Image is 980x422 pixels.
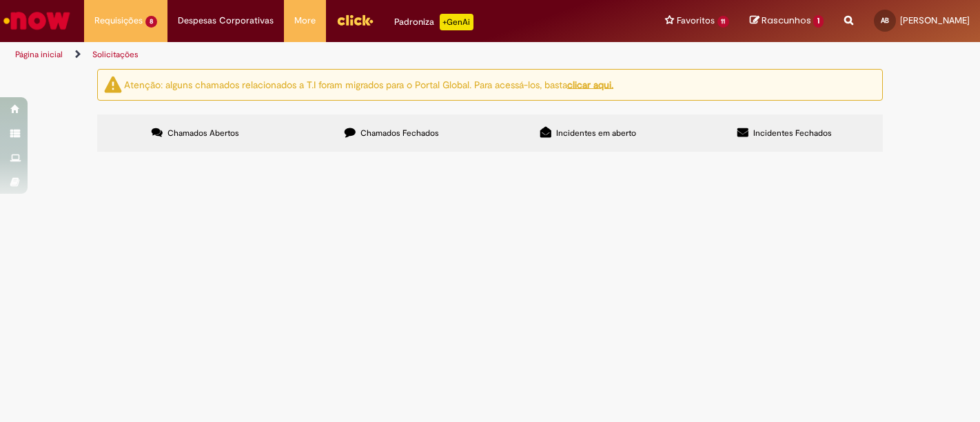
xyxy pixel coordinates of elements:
[440,14,473,30] p: +GenAi
[92,49,139,60] a: Solicitações
[556,128,636,139] span: Incidentes em aberto
[124,78,613,90] ng-bind-html: Atenção: alguns chamados relacionados a T.I foram migrados para o Portal Global. Para acessá-los,...
[167,128,239,139] span: Chamados Abertos
[881,16,889,25] span: AB
[753,128,832,139] span: Incidentes Fechados
[94,14,143,28] span: Requisições
[10,42,643,68] ul: Trilhas de página
[567,78,613,90] a: clicar aqui.
[677,14,715,28] span: Favoritos
[294,14,316,28] span: More
[762,14,811,27] span: Rascunhos
[15,49,63,60] a: Página inicial
[178,14,274,28] span: Despesas Corporativas
[750,14,824,28] a: Rascunhos
[717,16,730,28] span: 11
[360,128,439,139] span: Chamados Fechados
[336,10,374,30] img: click_logo_yellow_360x200.png
[394,14,473,30] div: Padroniza
[813,15,824,28] span: 1
[1,7,72,34] img: ServiceNow
[145,16,157,28] span: 8
[900,14,970,26] span: [PERSON_NAME]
